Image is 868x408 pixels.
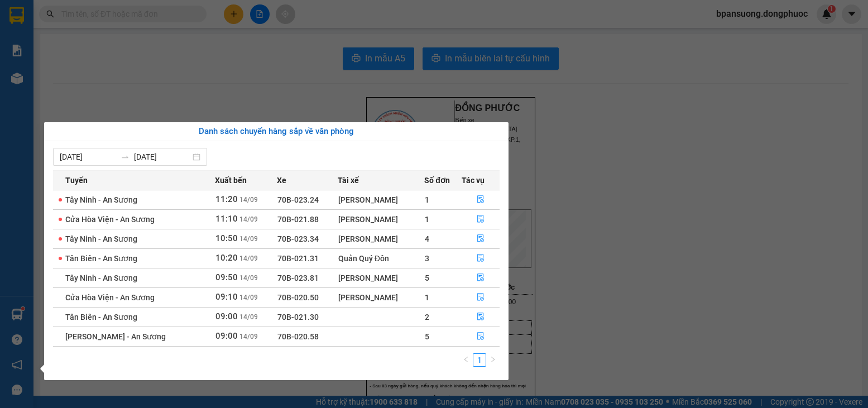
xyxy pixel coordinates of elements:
[65,332,166,341] span: [PERSON_NAME] - An Sương
[459,353,473,367] button: left
[239,274,258,282] span: 14/09
[65,254,137,263] span: Tân Biên - An Sương
[277,313,319,321] span: 70B-021.30
[425,254,429,263] span: 3
[425,332,429,341] span: 5
[239,313,258,321] span: 14/09
[239,294,258,301] span: 14/09
[338,233,424,245] div: [PERSON_NAME]
[477,234,485,243] span: file-done
[3,81,68,88] span: In ngày:
[65,293,155,302] span: Cửa Hòa Viện - An Sương
[425,313,429,321] span: 2
[477,254,485,263] span: file-done
[462,308,500,326] button: file-done
[239,235,258,243] span: 14/09
[134,151,190,163] input: Đến ngày
[277,254,319,263] span: 70B-021.31
[239,215,258,223] span: 14/09
[425,195,429,204] span: 1
[3,72,117,79] span: [PERSON_NAME]:
[4,7,54,56] img: logo
[462,328,500,345] button: file-done
[215,253,238,263] span: 10:20
[338,174,359,186] span: Tài xế
[88,6,153,16] strong: ĐỒNG PHƯỚC
[239,196,258,204] span: 14/09
[462,269,500,287] button: file-done
[215,194,238,204] span: 11:20
[473,354,486,366] a: 1
[65,234,137,243] span: Tây Ninh - An Sương
[65,174,88,186] span: Tuyến
[215,272,238,282] span: 09:50
[462,230,500,248] button: file-done
[277,234,319,243] span: 70B-023.34
[338,252,424,265] div: Quản Quý Đôn
[88,50,137,56] span: Hotline: 19001152
[462,289,500,306] button: file-done
[477,273,485,282] span: file-done
[60,151,116,163] input: Từ ngày
[462,191,500,209] button: file-done
[490,356,496,363] span: right
[338,213,424,225] div: [PERSON_NAME]
[338,291,424,304] div: [PERSON_NAME]
[338,194,424,206] div: [PERSON_NAME]
[121,152,130,161] span: to
[277,195,319,204] span: 70B-023.24
[65,215,155,224] span: Cửa Hòa Viện - An Sương
[88,33,154,47] span: 01 Võ Văn Truyện, KP.1, Phường 2
[239,333,258,340] span: 14/09
[486,353,500,367] li: Next Page
[215,311,238,321] span: 09:00
[477,215,485,224] span: file-done
[277,332,319,341] span: 70B-020.58
[65,273,137,282] span: Tây Ninh - An Sương
[53,125,500,138] div: Danh sách chuyến hàng sắp về văn phòng
[463,356,469,363] span: left
[477,195,485,204] span: file-done
[462,174,485,186] span: Tác vụ
[338,272,424,284] div: [PERSON_NAME]
[30,60,137,69] span: -----------------------------------------
[277,174,286,186] span: Xe
[65,313,137,321] span: Tân Biên - An Sương
[425,215,429,224] span: 1
[215,233,238,243] span: 10:50
[462,249,500,267] button: file-done
[425,273,429,282] span: 5
[65,195,137,204] span: Tây Ninh - An Sương
[277,273,319,282] span: 70B-023.81
[25,81,68,88] span: 10:01:44 [DATE]
[215,214,238,224] span: 11:10
[56,71,117,79] span: VPAS1409250036
[473,353,486,367] li: 1
[239,255,258,262] span: 14/09
[215,292,238,302] span: 09:10
[462,210,500,228] button: file-done
[425,234,429,243] span: 4
[121,152,130,161] span: swap-right
[425,293,429,302] span: 1
[88,18,150,32] span: Bến xe [GEOGRAPHIC_DATA]
[459,353,473,367] li: Previous Page
[424,174,450,186] span: Số đơn
[477,332,485,341] span: file-done
[277,215,319,224] span: 70B-021.88
[477,313,485,321] span: file-done
[277,293,319,302] span: 70B-020.50
[486,353,500,367] button: right
[477,293,485,302] span: file-done
[215,331,238,341] span: 09:00
[215,174,247,186] span: Xuất bến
